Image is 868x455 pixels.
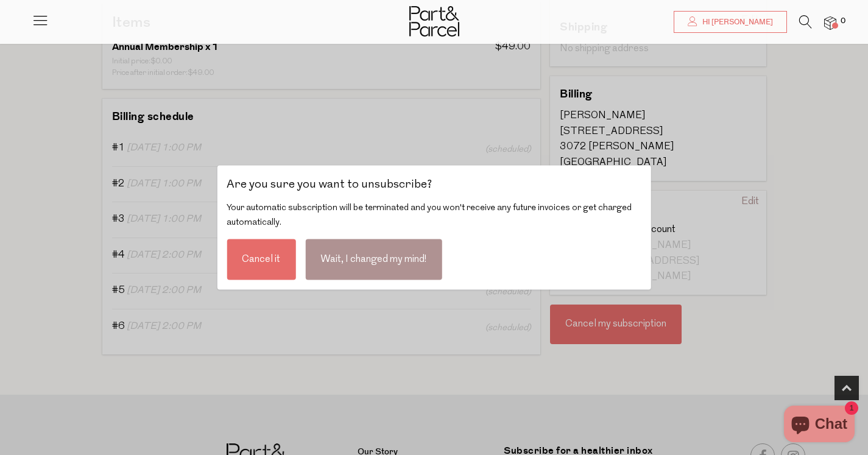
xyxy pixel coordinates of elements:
[838,16,849,27] span: 0
[780,406,858,445] inbox-online-store-chat: Shopify online store chat
[227,239,295,280] div: Cancel it
[824,16,836,29] a: 0
[409,6,459,37] img: Part&Parcel
[699,17,773,27] span: Hi [PERSON_NAME]
[227,175,641,195] div: Are you sure you want to unsubscribe?
[674,11,787,33] a: Hi [PERSON_NAME]
[227,200,641,230] div: Your automatic subscription will be terminated and you won't receive any future invoices or get c...
[305,239,442,280] div: Wait, I changed my mind!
